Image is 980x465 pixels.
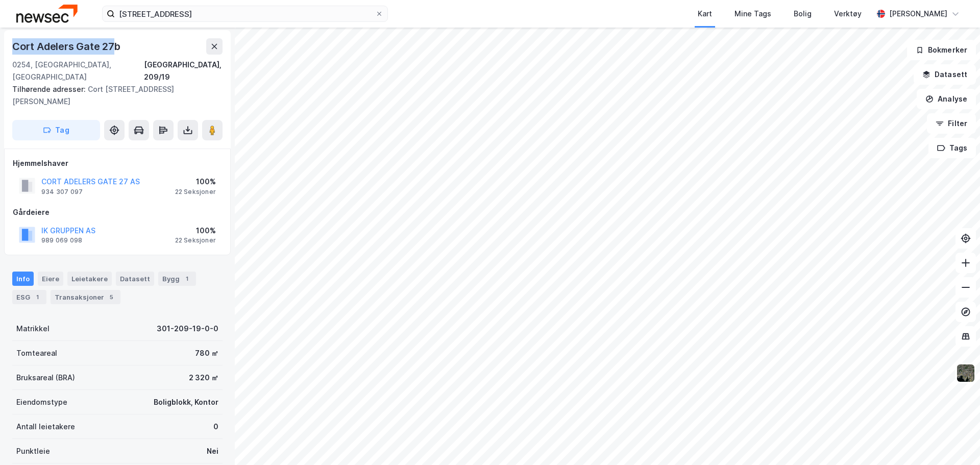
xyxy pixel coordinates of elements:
button: Datasett [914,64,976,85]
div: Cort Adelers Gate 27b [12,38,122,55]
div: 5 [106,292,116,302]
div: Info [12,272,34,286]
div: 22 Seksjoner [175,236,216,244]
div: Bygg [158,272,196,286]
div: 934 307 097 [41,188,83,196]
div: 2 320 ㎡ [189,372,218,384]
button: Bokmerker [907,40,976,60]
img: 9k= [956,363,975,383]
div: Transaksjoner [51,290,120,304]
div: Eiendomstype [16,396,67,408]
button: Filter [927,113,976,134]
div: Bruksareal (BRA) [16,372,75,384]
div: 1 [32,292,42,302]
div: Kart [698,8,712,20]
div: 989 069 098 [41,236,82,244]
div: Cort [STREET_ADDRESS][PERSON_NAME] [12,83,214,108]
div: 301-209-19-0-0 [157,323,218,335]
div: Eiere [38,272,63,286]
img: newsec-logo.f6e21ccffca1b3a03d2d.png [16,5,78,22]
div: Kontrollprogram for chat [929,416,980,465]
div: Matrikkel [16,323,50,335]
div: Verktøy [834,8,862,20]
div: Leietakere [67,272,112,286]
span: Tilhørende adresser: [12,85,88,93]
div: [GEOGRAPHIC_DATA], 209/19 [144,59,223,83]
div: Nei [207,445,218,457]
button: Analyse [917,89,976,109]
div: Hjemmelshaver [13,157,222,169]
div: Mine Tags [734,8,771,20]
div: Gårdeiere [13,206,222,218]
div: 0 [213,421,218,433]
div: Boligblokk, Kontor [154,396,218,408]
div: 22 Seksjoner [175,188,216,196]
div: 1 [182,274,192,284]
div: 0254, [GEOGRAPHIC_DATA], [GEOGRAPHIC_DATA] [12,59,144,83]
div: [PERSON_NAME] [889,8,947,20]
div: 100% [175,176,216,188]
div: 780 ㎡ [195,347,218,359]
div: Antall leietakere [16,421,75,433]
div: Tomteareal [16,347,57,359]
div: Punktleie [16,445,50,457]
div: Bolig [794,8,812,20]
div: ESG [12,290,46,304]
button: Tag [12,120,100,140]
input: Søk på adresse, matrikkel, gårdeiere, leietakere eller personer [115,6,375,21]
button: Tags [928,138,976,158]
iframe: Chat Widget [929,416,980,465]
div: Datasett [116,272,154,286]
div: 100% [175,225,216,237]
